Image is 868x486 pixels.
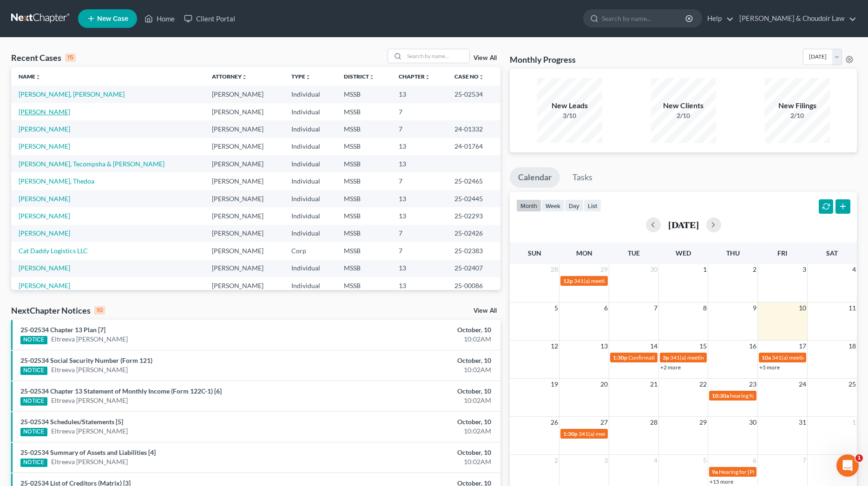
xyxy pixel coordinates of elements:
span: 1:30p [613,354,627,361]
div: 10:02AM [341,335,491,344]
a: Tasks [564,167,601,188]
td: [PERSON_NAME] [204,260,284,277]
span: 10a [762,354,771,361]
td: 13 [391,155,447,172]
div: New Leads [537,100,602,111]
span: 11 [848,302,857,314]
span: New Case [97,15,128,22]
a: [PERSON_NAME] [19,282,70,289]
td: 7 [391,103,447,120]
span: 22 [698,379,708,390]
div: 10:02AM [341,457,491,466]
td: [PERSON_NAME] [204,120,284,138]
a: [PERSON_NAME], Thedoa [19,177,94,185]
td: [PERSON_NAME] [204,138,284,155]
span: 341(a) meeting for [PERSON_NAME] [772,354,861,361]
a: Districtunfold_more [344,73,375,80]
td: 7 [391,172,447,190]
td: Individual [284,225,336,242]
a: Eltreeva [PERSON_NAME] [51,457,128,466]
span: 30 [649,264,658,275]
td: MSSB [336,225,391,242]
span: Hearing for [PERSON_NAME] [719,468,791,475]
span: 16 [748,341,757,352]
td: [PERSON_NAME] [204,85,284,103]
span: 1 [855,454,863,462]
td: 25-02445 [447,190,500,207]
i: unfold_more [242,74,247,80]
a: Typeunfold_more [291,73,311,80]
a: Attorneyunfold_more [212,73,247,80]
span: Fri [777,249,787,257]
span: Wed [676,249,691,257]
td: MSSB [336,242,391,259]
td: 24-01764 [447,138,500,155]
td: Corp [284,242,336,259]
span: 7 [653,302,658,314]
a: 25-02534 Schedules/Statements [5] [20,418,123,426]
span: 2 [553,455,559,466]
a: [PERSON_NAME] [19,264,70,272]
a: Eltreeva [PERSON_NAME] [51,396,128,405]
span: 20 [599,379,609,390]
span: 341(a) meeting for [PERSON_NAME] [670,354,760,361]
td: 7 [391,120,447,138]
span: 12 [550,341,559,352]
td: MSSB [336,172,391,190]
span: 29 [599,264,609,275]
span: 29 [698,417,708,428]
span: 341(a) meeting for [PERSON_NAME] [579,430,668,437]
a: Help [703,10,734,27]
td: Individual [284,190,336,207]
span: 19 [550,379,559,390]
button: week [541,199,565,212]
div: 10:02AM [341,365,491,374]
td: Individual [284,120,336,138]
td: Individual [284,155,336,172]
td: [PERSON_NAME] [204,277,284,294]
td: [PERSON_NAME] [204,242,284,259]
span: 28 [649,417,658,428]
span: 21 [649,379,658,390]
div: 2/10 [651,111,716,120]
a: +15 more [710,478,733,485]
span: 13 [599,341,609,352]
a: 25-02534 Chapter 13 Plan [7] [20,326,105,334]
a: Client Portal [179,10,240,27]
span: Thu [726,249,740,257]
input: Search by name... [404,49,469,63]
td: 24-01332 [447,120,500,138]
span: 1 [851,417,857,428]
td: MSSB [336,155,391,172]
a: +5 more [759,364,780,371]
td: 13 [391,260,447,277]
button: day [565,199,584,212]
span: 6 [752,455,757,466]
td: MSSB [336,190,391,207]
a: [PERSON_NAME] & Choudoir Law [735,10,856,27]
td: [PERSON_NAME] [204,103,284,120]
div: 10 [94,306,105,315]
i: unfold_more [35,74,41,80]
span: 3p [663,354,669,361]
span: 14 [649,341,658,352]
a: Calendar [510,167,560,188]
span: 26 [550,417,559,428]
span: 17 [798,341,807,352]
span: Sun [528,249,541,257]
td: MSSB [336,85,391,103]
a: 25-02534 Chapter 13 Statement of Monthly Income (Form 122C-1) [6] [20,387,222,395]
td: 25-02426 [447,225,500,242]
span: 27 [599,417,609,428]
div: NOTICE [20,336,47,344]
td: 25-02293 [447,207,500,224]
span: 1:30p [563,430,578,437]
span: 9a [712,468,718,475]
div: 3/10 [537,111,602,120]
div: NextChapter Notices [11,305,105,316]
div: October, 10 [341,417,491,427]
a: Eltreeva [PERSON_NAME] [51,427,128,436]
span: 15 [698,341,708,352]
a: [PERSON_NAME], Tecompsha & [PERSON_NAME] [19,160,164,168]
span: 3 [802,264,807,275]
